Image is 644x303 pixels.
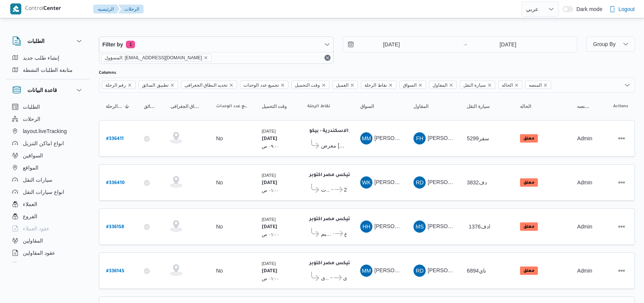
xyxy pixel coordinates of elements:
button: المقاول [410,100,456,113]
span: تجميع عدد الوحدات [240,81,288,89]
span: الطلبات [23,102,40,111]
h3: قاعدة البيانات [27,86,57,95]
span: العميل [332,81,358,89]
button: الرئيسيه [93,5,120,14]
button: رقم الرحلةSorted in descending order [103,100,133,113]
button: تحديد النطاق الجغرافى [167,100,205,113]
b: معلق [523,136,534,141]
span: رقم الرحلة [102,81,135,89]
span: نقاط الرحلة [361,81,396,89]
span: العملاء [23,200,37,209]
div: Rajh Dhba Muhni Msaad [413,265,426,277]
span: [PERSON_NAME] [PERSON_NAME] [PERSON_NAME] [428,223,562,229]
span: انواع سيارات النقل [23,187,64,197]
h3: الطلبات [27,36,45,46]
button: Remove المقاول from selection in this group [449,83,453,87]
span: WK [362,176,371,189]
button: الرحلات [118,5,144,14]
a: #336410 [106,178,125,188]
span: المقاول [413,103,428,109]
span: السواق [399,81,426,89]
button: Remove [323,53,332,62]
b: مخزن فرونت دور الاسكندرية - بيكو [309,128,387,134]
span: تجميع عدد الوحدات [243,81,279,89]
button: الرحلات [9,113,87,125]
span: MS [416,221,424,233]
b: # 336158 [106,225,124,230]
span: سيارة النقل [460,81,495,89]
button: Open list of options [624,82,630,88]
span: السواقين [23,151,43,160]
small: ٠١:٠٠ ص [262,276,279,281]
button: عقود العملاء [9,222,87,235]
span: معرض [PERSON_NAME] - البحيرة [321,141,347,150]
span: كارفور المعادى [321,273,329,282]
span: رقم الرحلة [105,81,126,89]
button: المواقع [9,162,87,174]
span: MM [362,132,371,144]
span: Admin [577,224,592,230]
div: No [216,179,223,186]
button: السواق [357,100,403,113]
button: اجهزة التليفون [9,259,87,271]
button: Remove المنصه from selection in this group [543,83,548,87]
button: الفروع [9,210,87,222]
span: نقاط الرحلة [307,103,330,109]
span: بنده كورنيش المعادى [343,273,347,282]
span: [PERSON_NAME] [PERSON_NAME] [374,223,463,229]
a: #336411 [106,133,124,144]
button: انواع سيارات النقل [9,186,87,198]
button: Remove تحديد النطاق الجغرافى from selection in this group [229,83,234,87]
small: [DATE] [262,173,276,178]
div: Mahmood Muhammad Zki Muhammad Alkhtaib [360,132,372,144]
span: Actions [613,103,628,109]
div: Hada Hassan Hassan Muhammad Yousf [360,221,372,233]
b: اجيليتى لوجيستيكس مصر اكتوبر [309,261,382,266]
span: المنصه [525,81,551,89]
div: Mmdoh Mustfi Ibrahem Hlamai [360,265,372,277]
b: # 336145 [106,269,124,274]
a: #336145 [106,266,124,276]
label: Columns [99,70,116,76]
div: قاعدة البيانات [6,101,90,265]
div: Rajh Dhba Muhni Msaad [413,176,426,189]
button: العملاء [9,198,87,210]
div: Ftha Hassan Jlal Abo Alhassan Shrkah Trabo [413,132,426,144]
b: معلق [523,181,534,185]
span: عقود العملاء [23,224,49,233]
span: الحاله [520,103,531,109]
button: المنصه [574,100,593,113]
span: الحاله [502,81,513,89]
button: الطلبات [12,36,84,46]
small: [DATE] [262,128,276,133]
span: تطبيق السائق [142,81,168,89]
span: المواقع [23,163,38,172]
span: Filter by [102,40,123,49]
img: X8yXhbKr1z7QwAAAABJRU5ErkJggg== [10,3,21,14]
b: [DATE] [262,181,277,186]
span: تحديد النطاق الجغرافى [181,81,237,89]
span: [PERSON_NAME] مهني مسعد [428,267,499,273]
span: سيارات النقل [23,175,52,184]
span: سعودى ماركت فرع 33 ابراهيم [321,229,332,238]
b: [DATE] [262,136,277,142]
span: نقاط الرحلة [364,81,386,89]
button: remove selected entity [204,56,208,60]
span: 1 active filters [126,41,135,48]
input: Press the down key to open a popover containing a calendar. [470,37,546,52]
b: اجيليتى لوجيستيكس مصر اكتوبر [309,173,382,178]
button: السواقين [9,149,87,162]
span: عقود المقاولين [23,248,55,257]
span: Logout [619,5,635,14]
span: المسؤول: mostafa.elrouby@illa.com.eg [101,54,211,62]
span: المقاول [429,81,457,89]
span: انواع اماكن التنزيل [23,139,64,148]
b: Center [43,6,61,12]
span: الرحلات [23,114,40,124]
span: Admin [577,179,592,186]
button: Actions [615,132,628,144]
span: layout.liveTracking [23,127,67,136]
button: Remove تطبيق السائق from selection in this group [170,83,175,87]
span: معلق [520,178,538,187]
small: ٠١:٠٠ ص [262,232,279,237]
